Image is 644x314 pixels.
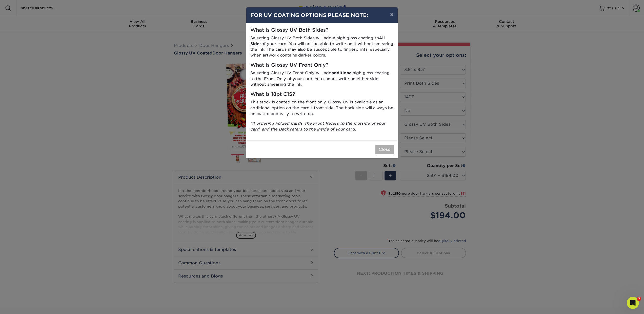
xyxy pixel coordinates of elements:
[637,297,641,301] span: 7
[386,7,398,22] button: ×
[375,145,394,154] button: Close
[250,35,385,46] strong: All Sides
[250,91,394,97] h5: What is 18pt C1S?
[250,70,394,87] p: Selecting Glossy UV Front Only will add high gloss coating to the Front Only of your card. You ca...
[250,121,386,132] i: *If ordering Folded Cards, the Front Refers to the Outside of your card, and the Back refers to t...
[332,70,353,75] strong: additional
[250,62,394,68] h5: What is Glossy UV Front Only?
[250,99,394,117] p: This stock is coated on the front only. Glossy UV is available as an additional option on the car...
[627,297,639,309] iframe: Intercom live chat
[250,11,394,19] h4: FOR UV COATING OPTIONS PLEASE NOTE:
[250,27,394,33] h5: What is Glossy UV Both Sides?
[250,35,394,58] p: Selecting Glossy UV Both Sides will add a high gloss coating to of your card. You will not be abl...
